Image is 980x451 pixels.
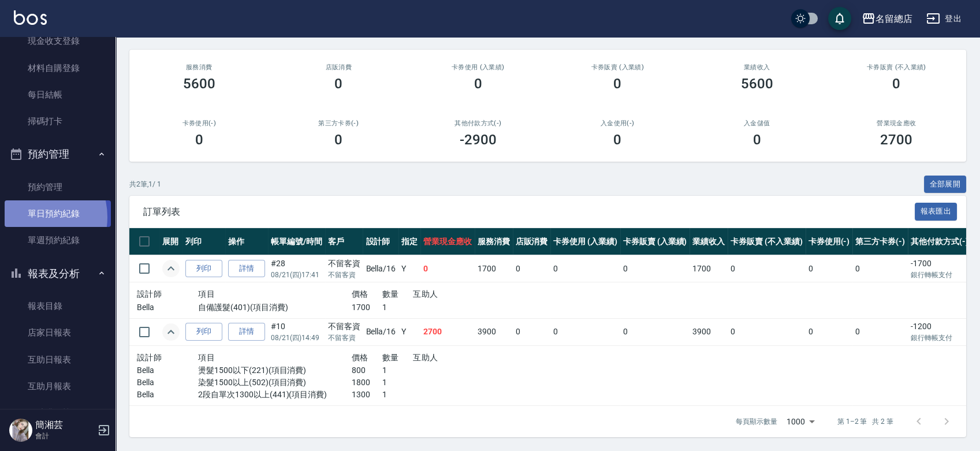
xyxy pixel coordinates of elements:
[5,227,111,254] a: 單週預約紀錄
[728,255,805,282] td: 0
[129,179,161,189] p: 共 2 筆, 1 / 1
[328,320,360,333] div: 不留客資
[828,7,851,30] button: save
[143,120,255,127] h2: 卡券使用(-)
[137,389,198,401] p: Bella
[837,416,893,427] p: 第 1–2 筆 共 2 筆
[915,206,957,217] a: 報表匯出
[195,132,203,148] h3: 0
[620,318,690,345] td: 0
[268,228,325,255] th: 帳單編號/時間
[741,76,773,92] h3: 5600
[398,228,420,255] th: 指定
[352,377,382,389] p: 1800
[613,76,621,92] h3: 0
[924,176,967,193] button: 全部展開
[334,132,342,148] h3: 0
[198,364,352,377] p: 燙髮1500以下(221)(項目消費)
[753,132,761,148] h3: 0
[5,108,111,135] a: 掃碼打卡
[225,228,268,255] th: 操作
[198,389,352,401] p: 2段自單次1300以上(441)(項目消費)
[5,293,111,319] a: 報表目錄
[382,377,413,389] p: 1
[137,377,198,389] p: Bella
[806,318,853,345] td: 0
[908,255,971,282] td: -1700
[352,289,368,299] span: 價格
[185,323,222,341] button: 列印
[268,255,325,282] td: #28
[475,228,513,255] th: 服務消費
[137,353,162,362] span: 設計師
[363,228,398,255] th: 設計師
[228,260,265,278] a: 詳情
[5,259,111,289] button: 報表及分析
[5,373,111,400] a: 互助月報表
[198,353,215,362] span: 項目
[352,301,382,314] p: 1700
[183,76,215,92] h3: 5600
[363,255,398,282] td: Bella /16
[325,228,363,255] th: 客戶
[550,228,620,255] th: 卡券使用 (入業績)
[162,323,180,341] button: expand row
[413,353,438,362] span: 互助人
[5,139,111,169] button: 預約管理
[880,132,912,148] h3: 2700
[620,228,690,255] th: 卡券販賣 (入業績)
[9,419,32,442] img: Person
[35,431,94,441] p: 會計
[382,289,399,299] span: 數量
[911,270,968,280] p: 銀行轉帳支付
[475,318,513,345] td: 3900
[271,270,322,280] p: 08/21 (四) 17:41
[328,270,360,280] p: 不留客資
[922,8,966,29] button: 登出
[852,255,908,282] td: 0
[363,318,398,345] td: Bella /16
[613,132,621,148] h3: 0
[328,258,360,270] div: 不留客資
[5,319,111,346] a: 店家日報表
[198,289,215,299] span: 項目
[159,228,182,255] th: 展開
[413,289,438,299] span: 互助人
[736,416,777,427] p: 每頁顯示數量
[513,255,551,282] td: 0
[550,318,620,345] td: 0
[420,255,475,282] td: 0
[908,318,971,345] td: -1200
[806,255,853,282] td: 0
[911,333,968,343] p: 銀行轉帳支付
[198,377,352,389] p: 染髮1500以上(502)(項目消費)
[875,12,912,26] div: 名留總店
[908,228,971,255] th: 其他付款方式(-)
[562,64,674,71] h2: 卡券販賣 (入業績)
[892,76,900,92] h3: 0
[690,228,728,255] th: 業績收入
[782,406,819,437] div: 1000
[5,400,111,426] a: 互助排行榜
[915,203,957,221] button: 報表匯出
[382,364,413,377] p: 1
[5,28,111,54] a: 現金收支登錄
[841,120,953,127] h2: 營業現金應收
[420,228,475,255] th: 營業現金應收
[422,64,534,71] h2: 卡券使用 (入業績)
[475,255,513,282] td: 1700
[398,318,420,345] td: Y
[382,353,399,362] span: 數量
[852,228,908,255] th: 第三方卡券(-)
[228,323,265,341] a: 詳情
[334,76,342,92] h3: 0
[5,55,111,81] a: 材料自購登錄
[5,346,111,373] a: 互助日報表
[841,64,953,71] h2: 卡券販賣 (不入業績)
[143,206,915,218] span: 訂單列表
[137,301,198,314] p: Bella
[352,353,368,362] span: 價格
[620,255,690,282] td: 0
[857,7,917,31] button: 名留總店
[474,76,482,92] h3: 0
